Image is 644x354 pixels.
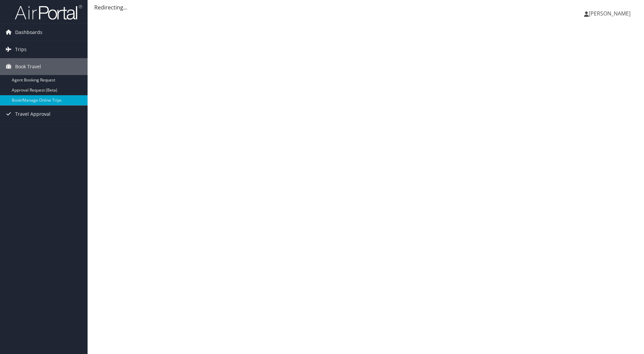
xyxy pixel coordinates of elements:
[15,106,51,122] span: Travel Approval
[15,4,82,20] img: airportal-logo.png
[94,3,637,11] div: Redirecting...
[15,24,42,41] span: Dashboards
[584,3,637,24] a: [PERSON_NAME]
[589,10,631,17] span: [PERSON_NAME]
[15,41,27,58] span: Trips
[15,58,41,75] span: Book Travel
